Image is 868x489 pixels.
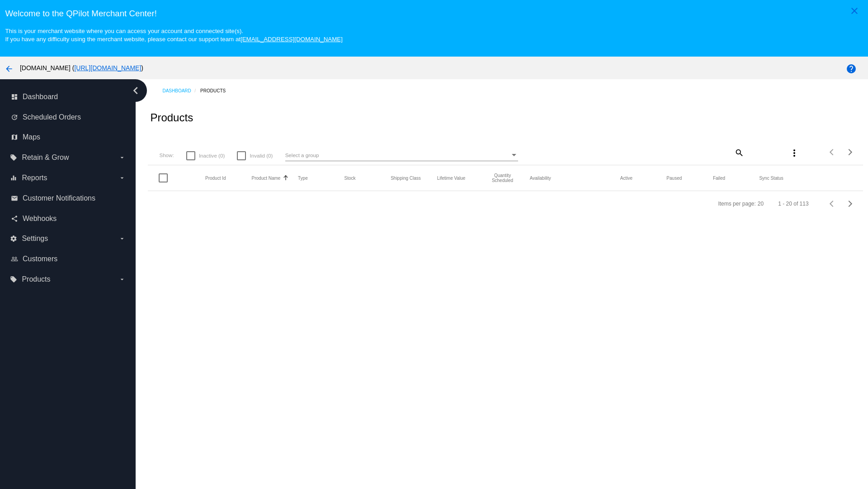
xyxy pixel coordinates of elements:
i: equalizer [10,174,17,182]
mat-icon: search [733,145,744,159]
h3: Welcome to the QPilot Merchant Center! [5,9,863,19]
mat-icon: help [846,63,857,74]
i: update [11,114,18,121]
i: email [11,195,18,202]
mat-select: Select a group [285,150,518,161]
span: Select a group [285,152,319,158]
i: local_offer [10,154,17,161]
i: arrow_drop_down [118,276,126,283]
button: Change sorting for ProductName [252,175,281,181]
i: arrow_drop_down [118,154,126,161]
i: local_offer [10,276,17,283]
span: Settings [22,235,48,243]
a: Dashboard [162,84,200,98]
a: share Webhooks [11,211,126,226]
button: Change sorting for TotalQuantityFailed [713,175,725,181]
i: share [11,215,18,222]
span: Webhooks [23,215,57,223]
button: Change sorting for ShippingClass [391,175,421,181]
a: dashboard Dashboard [11,90,126,104]
button: Change sorting for ExternalId [205,175,226,181]
button: Previous page [823,143,841,161]
span: Scheduled Orders [23,113,81,121]
button: Change sorting for TotalQuantityScheduledActive [620,175,632,181]
span: Dashboard [23,93,58,101]
mat-icon: arrow_back [4,63,14,74]
span: Show: [159,152,174,158]
button: Change sorting for StockLevel [344,175,356,181]
button: Previous page [823,195,841,213]
a: [URL][DOMAIN_NAME] [74,64,141,72]
a: people_outline Customers [11,252,126,266]
h2: Products [150,111,193,124]
button: Change sorting for ProductType [298,175,308,181]
button: Change sorting for TotalQuantityScheduledPaused [666,175,682,181]
button: Change sorting for LifetimeValue [437,175,466,181]
i: map [11,134,18,141]
button: Change sorting for ValidationErrorCode [759,175,783,181]
i: people_outline [11,255,18,263]
div: 20 [758,201,764,207]
span: Reports [22,174,47,182]
span: Retain & Grow [22,153,69,162]
span: Customer Notifications [23,194,95,202]
i: arrow_drop_down [118,174,126,182]
mat-icon: more_vert [789,148,800,158]
span: Maps [23,133,40,141]
button: Change sorting for QuantityScheduled [483,173,522,183]
button: Next page [841,195,859,213]
span: Customers [23,255,57,263]
i: arrow_drop_down [118,235,126,242]
i: dashboard [11,93,18,101]
span: Products [22,275,50,283]
mat-header-cell: Availability [530,176,620,181]
a: [EMAIL_ADDRESS][DOMAIN_NAME] [241,36,343,43]
button: Next page [841,143,859,161]
span: Inactive (0) [199,150,225,161]
i: chevron_left [128,83,143,98]
a: email Customer Notifications [11,191,126,206]
a: Products [200,84,234,98]
span: Invalid (0) [250,150,273,161]
small: This is your merchant website where you can access your account and connected site(s). If you hav... [5,28,342,43]
span: [DOMAIN_NAME] ( ) [20,64,143,72]
div: Items per page: [718,201,755,207]
a: map Maps [11,130,126,144]
a: update Scheduled Orders [11,110,126,125]
div: 1 - 20 of 113 [778,201,808,207]
i: settings [10,235,17,242]
mat-icon: close [849,5,860,16]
